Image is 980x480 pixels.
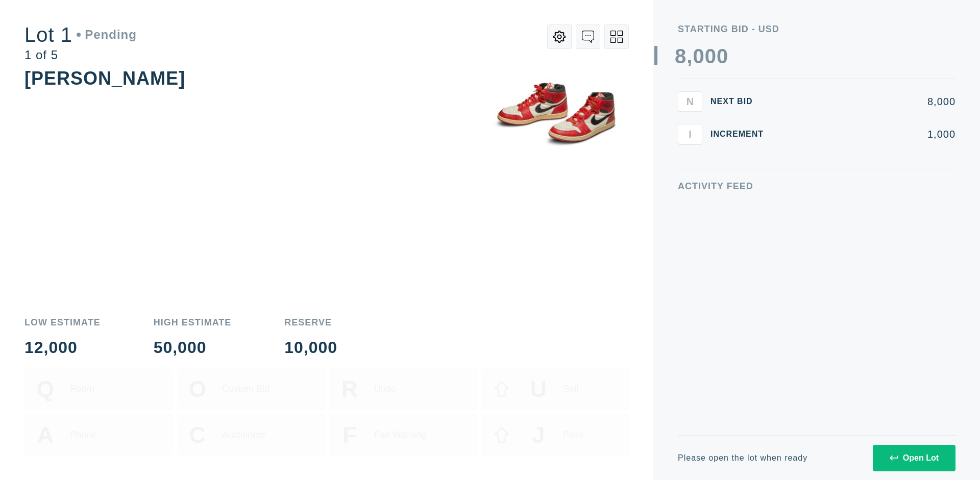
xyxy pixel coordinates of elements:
div: Lot 1 [24,24,137,45]
span: N [687,95,694,107]
div: 0 [693,46,704,66]
div: Increment [710,130,772,138]
div: 8 [675,46,687,66]
div: Low Estimate [24,318,101,327]
div: 1 of 5 [24,49,137,61]
div: Open Lot [890,453,939,463]
div: 0 [717,46,728,66]
div: , [687,46,693,250]
div: 12,000 [24,339,101,356]
div: Starting Bid - USD [678,24,955,34]
div: Pending [77,29,137,41]
div: Reserve [284,318,337,327]
div: Next Bid [710,97,772,106]
div: High Estimate [154,318,232,327]
button: I [678,124,702,144]
button: Open Lot [873,445,955,471]
div: 8,000 [780,96,955,107]
span: I [689,128,692,140]
div: 1,000 [780,129,955,139]
div: 10,000 [284,339,337,356]
div: Please open the lot when ready [678,454,807,462]
div: 0 [705,46,717,66]
button: N [678,91,702,112]
div: [PERSON_NAME] [24,68,185,89]
div: 50,000 [154,339,232,356]
div: Activity Feed [678,182,955,191]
